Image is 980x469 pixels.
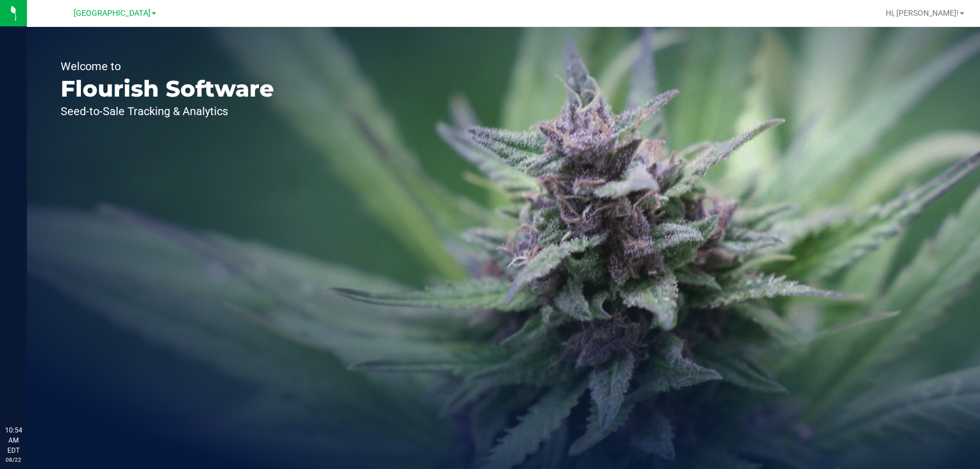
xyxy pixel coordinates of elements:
p: Welcome to [61,61,274,72]
span: [GEOGRAPHIC_DATA] [74,8,151,18]
p: 10:54 AM EDT [5,425,22,456]
span: Hi, [PERSON_NAME]! [886,8,959,17]
p: Flourish Software [61,78,274,100]
p: 08/22 [5,456,22,464]
p: Seed-to-Sale Tracking & Analytics [61,106,274,117]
